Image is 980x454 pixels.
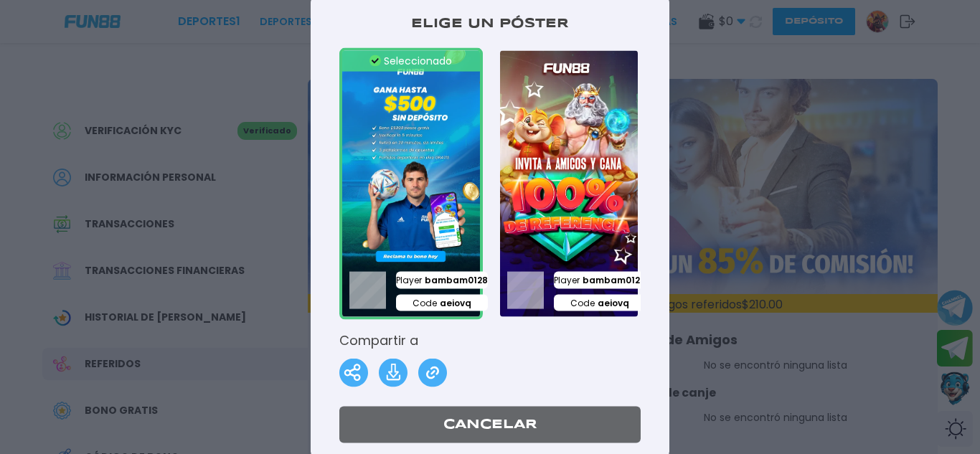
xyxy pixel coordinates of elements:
p: Player [554,272,646,289]
span: bambam0128 [425,274,488,287]
span: aeiovq [598,296,629,309]
span: bambam0128 [583,274,646,287]
span: aeiovq [440,296,471,309]
p: Player [396,272,488,289]
div: Seleccionado [342,50,480,71]
img: /assets/poster_2-3138f731.webp [497,47,641,320]
p: Code [554,294,646,311]
p: Compartir a [339,331,641,350]
img: Share Link [418,359,447,387]
img: /assets/poster_1-9563f904.webp [339,47,483,320]
button: Cancelar [339,407,641,443]
img: Download [379,359,407,387]
img: Share [339,359,368,387]
p: Code [396,294,488,311]
p: Elige un póster [339,14,641,33]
